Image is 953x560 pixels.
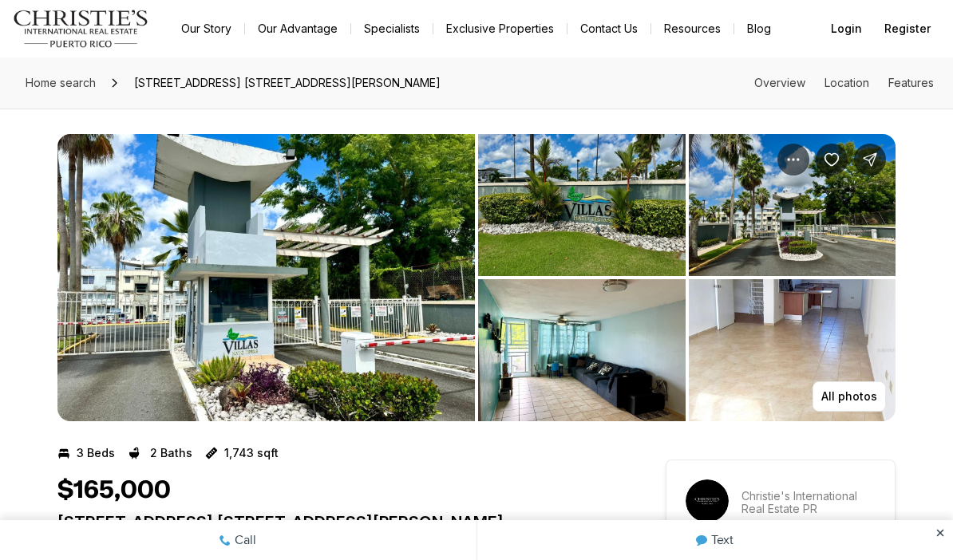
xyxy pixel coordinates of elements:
[224,447,279,459] p: 1,743 sqft
[26,76,96,89] span: Home search
[884,22,931,35] span: Register
[816,144,848,175] button: Save Property: 862 St CON. VILLAS DE HATO TEJA #PH 22 Unit: PH 22
[689,134,896,276] button: View image gallery
[689,279,896,421] button: View image gallery
[57,134,896,421] div: Listing Photos
[57,134,475,421] li: 1 of 4
[813,381,886,412] button: All photos
[351,18,433,40] a: Specialists
[754,77,934,89] nav: Page section menu
[478,134,686,276] button: View image gallery
[245,18,350,40] a: Our Advantage
[57,134,475,421] button: View image gallery
[777,144,809,175] button: Property options
[13,10,149,48] img: logo
[875,13,940,45] button: Register
[651,18,734,40] a: Resources
[741,490,876,515] p: Christie's International Real Estate PR
[433,18,567,40] a: Exclusive Properties
[150,447,192,459] p: 2 Baths
[19,70,102,96] a: Home search
[824,76,869,89] a: Skip to: Location
[128,70,447,96] span: [STREET_ADDRESS] [STREET_ADDRESS][PERSON_NAME]
[478,279,686,421] button: View image gallery
[478,134,896,421] li: 2 of 4
[831,22,862,35] span: Login
[77,447,115,459] p: 3 Beds
[734,18,784,40] a: Blog
[168,18,244,40] a: Our Story
[821,13,872,45] button: Login
[821,390,877,403] p: All photos
[567,18,650,40] button: Contact Us
[854,144,886,175] button: Share Property: 862 St CON. VILLAS DE HATO TEJA #PH 22 Unit: PH 22
[754,76,805,89] a: Skip to: Overview
[57,475,171,506] h1: $165,000
[888,76,934,89] a: Skip to: Features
